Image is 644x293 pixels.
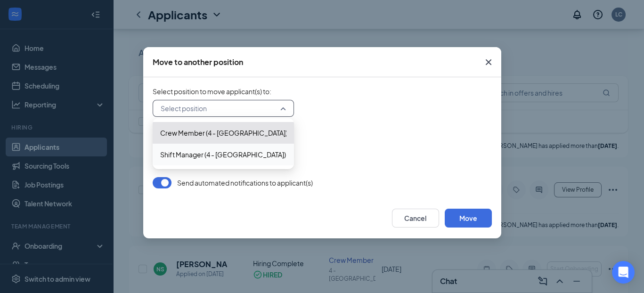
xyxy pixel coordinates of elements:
span: Crew Member (4 - [GEOGRAPHIC_DATA]) [160,128,287,138]
div: Move to another position [153,57,243,67]
span: Send automated notifications to applicant(s) [177,178,313,187]
button: Close [476,47,501,77]
button: Cancel [392,209,439,228]
button: Move [445,209,492,228]
span: Select stage to move applicant(s) to : [153,132,492,141]
svg: Cross [483,57,494,68]
span: Select position to move applicant(s) to : [153,87,492,96]
span: Shift Manager (4 - [GEOGRAPHIC_DATA]) [160,149,286,160]
div: Open Intercom Messenger [612,261,635,284]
